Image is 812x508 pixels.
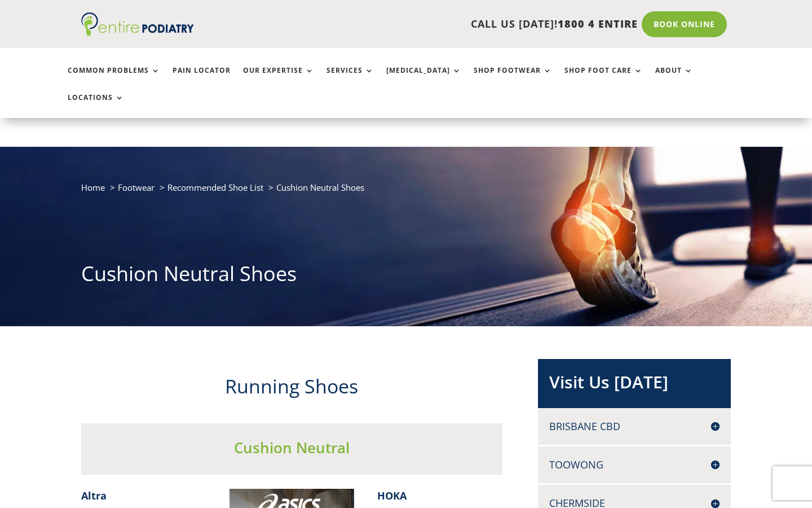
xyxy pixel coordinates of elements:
[377,489,407,502] strong: HOKA
[558,17,638,30] span: 1800 4 ENTIRE
[549,419,720,433] h4: Brisbane CBD
[474,67,552,91] a: Shop Footwear
[167,182,263,193] a: Recommended Shoe List
[386,67,461,91] a: [MEDICAL_DATA]
[81,489,107,502] strong: Altra
[326,67,374,91] a: Services
[231,17,638,32] p: CALL US [DATE]!
[549,458,720,472] h4: Toowong
[81,437,502,463] h3: Cushion Neutral
[276,182,364,193] span: Cushion Neutral Shoes
[81,373,502,406] h2: Running Shoes
[68,67,160,91] a: Common Problems
[118,182,155,193] a: Footwear
[81,180,731,203] nav: breadcrumb
[81,260,731,294] h1: Cushion Neutral Shoes
[243,67,314,91] a: Our Expertise
[642,11,727,37] a: Book Online
[173,67,231,91] a: Pain Locator
[81,182,105,193] a: Home
[564,67,643,91] a: Shop Foot Care
[81,12,194,36] img: logo (1)
[81,27,194,38] a: Entire Podiatry
[549,370,720,400] h2: Visit Us [DATE]
[68,94,124,118] a: Locations
[655,67,693,91] a: About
